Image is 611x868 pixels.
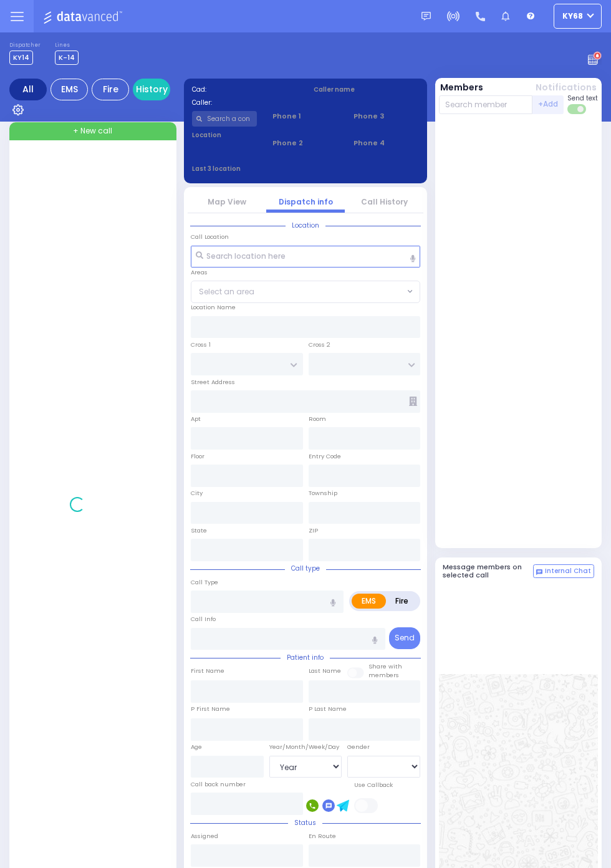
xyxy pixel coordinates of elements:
[309,832,336,841] label: En Route
[73,125,112,137] span: + New call
[309,489,337,498] label: Township
[192,164,306,173] label: Last 3 location
[368,662,402,670] small: Share with
[567,103,587,115] label: Turn off text
[368,671,399,679] span: members
[191,667,224,675] label: First Name
[55,42,79,49] label: Lines
[354,111,419,122] span: Phone 3
[269,743,342,751] div: Year/Month/Week/Day
[389,627,420,649] button: Send
[554,4,602,29] button: ky68
[352,594,386,609] label: EMS
[286,221,325,230] span: Location
[309,340,330,349] label: Cross 2
[191,246,420,268] input: Search location here
[191,452,204,461] label: Floor
[51,79,88,100] div: EMS
[272,138,338,148] span: Phone 2
[191,489,203,498] label: City
[361,196,408,207] a: Call History
[191,780,246,789] label: Call back number
[409,397,417,406] span: Other building occupants
[354,781,393,789] label: Use Callback
[288,818,322,827] span: Status
[272,111,338,122] span: Phone 1
[191,578,218,587] label: Call Type
[92,79,129,100] div: Fire
[314,85,420,94] label: Caller name
[192,85,298,94] label: Cad:
[440,81,483,94] button: Members
[191,743,202,751] label: Age
[9,79,47,100] div: All
[533,564,594,578] button: Internal Chat
[192,130,257,140] label: Location
[309,452,341,461] label: Entry Code
[133,79,170,100] a: History
[192,111,257,127] input: Search a contact
[191,705,230,713] label: P First Name
[191,526,207,535] label: State
[309,526,318,535] label: ZIP
[545,567,591,576] span: Internal Chat
[347,743,370,751] label: Gender
[9,42,41,49] label: Dispatcher
[536,569,542,576] img: comment-alt.png
[192,98,298,107] label: Caller:
[191,415,201,423] label: Apt
[191,233,229,241] label: Call Location
[191,615,216,624] label: Call Info
[385,594,418,609] label: Fire
[281,653,330,662] span: Patient info
[191,303,236,312] label: Location Name
[439,95,533,114] input: Search member
[562,11,583,22] span: ky68
[354,138,419,148] span: Phone 4
[191,378,235,387] label: Street Address
[9,51,33,65] span: KY14
[536,81,597,94] button: Notifications
[191,268,208,277] label: Areas
[421,12,431,21] img: message.svg
[55,51,79,65] span: K-14
[309,667,341,675] label: Last Name
[279,196,333,207] a: Dispatch info
[191,832,218,841] label: Assigned
[191,340,211,349] label: Cross 1
[309,705,347,713] label: P Last Name
[309,415,326,423] label: Room
[199,286,254,297] span: Select an area
[567,94,598,103] span: Send text
[443,563,534,579] h5: Message members on selected call
[208,196,246,207] a: Map View
[43,9,126,24] img: Logo
[285,564,326,573] span: Call type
